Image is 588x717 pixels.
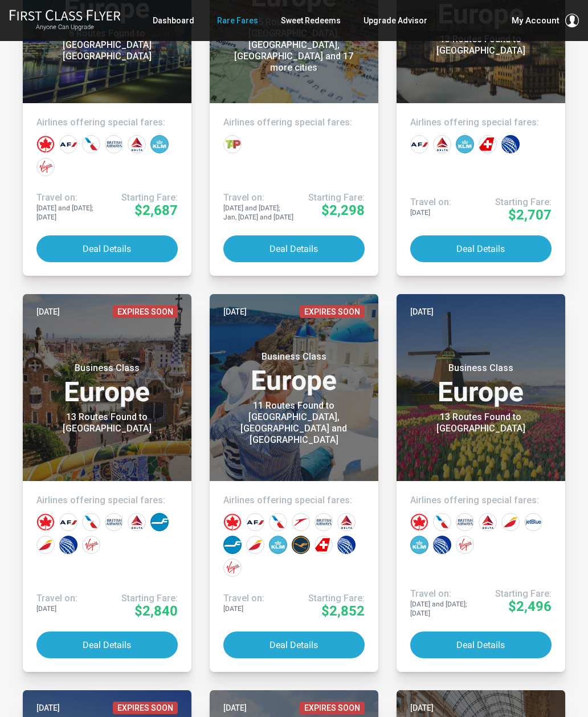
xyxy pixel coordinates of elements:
div: United [337,536,356,554]
span: Expires Soon [113,702,178,714]
time: [DATE] [36,702,60,714]
div: Air France [59,135,77,153]
h4: Airlines offering special fares: [410,495,552,506]
a: First Class FlyerAnyone Can Upgrade [9,9,121,32]
div: United [433,536,451,554]
h4: Airlines offering special fares: [36,495,178,506]
span: Expires Soon [300,702,365,714]
button: Deal Details [223,235,365,262]
div: 25 Routes Found to [GEOGRAPHIC_DATA], [GEOGRAPHIC_DATA], [GEOGRAPHIC_DATA] and 17 more cities [230,17,357,74]
time: [DATE] [223,702,247,714]
div: Air Canada [223,513,242,531]
time: [DATE] [223,305,247,318]
div: Air France [59,513,77,531]
a: [DATE]Expires SoonBusiness ClassEurope13 Routes Found to [GEOGRAPHIC_DATA]Airlines offering speci... [23,294,191,672]
div: American Airlines [433,513,451,531]
div: Finnair [150,513,169,531]
h4: Airlines offering special fares: [223,117,365,128]
div: KLM [410,536,428,554]
small: Anyone Can Upgrade [9,23,121,31]
div: Iberia [36,536,55,554]
div: Air Canada [36,513,55,531]
h4: Airlines offering special fares: [410,117,552,128]
div: JetBlue [524,513,542,531]
a: [DATE]Business ClassEurope13 Routes Found to [GEOGRAPHIC_DATA]Airlines offering special fares:Tra... [397,294,565,672]
div: Delta Airlines [128,135,146,153]
h4: Airlines offering special fares: [36,117,178,128]
small: Business Class [417,362,544,374]
time: [DATE] [410,305,434,318]
div: 13 Routes Found to [GEOGRAPHIC_DATA] [417,34,544,56]
a: [DATE]Expires SoonBusiness ClassEurope11 Routes Found to [GEOGRAPHIC_DATA], [GEOGRAPHIC_DATA] and... [210,294,378,672]
h4: Airlines offering special fares: [223,495,365,506]
time: [DATE] [410,702,434,714]
div: Swiss [315,536,333,554]
span: My Account [512,14,560,27]
div: Delta Airlines [479,513,497,531]
div: Austrian Airlines‎ [292,513,310,531]
div: 8 Routes Found to [GEOGRAPHIC_DATA] [GEOGRAPHIC_DATA] [43,28,170,62]
div: Iberia [246,536,264,554]
button: Deal Details [410,632,552,658]
button: Deal Details [36,235,178,262]
div: Virgin Atlantic [36,158,55,176]
a: Sweet Redeems [281,10,341,31]
div: Delta Airlines [433,135,451,153]
div: Air France [410,135,428,153]
div: Air France [246,513,264,531]
div: 11 Routes Found to [GEOGRAPHIC_DATA], [GEOGRAPHIC_DATA] and [GEOGRAPHIC_DATA] [230,400,357,446]
div: British Airways [456,513,474,531]
div: British Airways [105,135,123,153]
a: Dashboard [153,10,194,31]
h3: Europe [36,362,178,406]
div: 13 Routes Found to [GEOGRAPHIC_DATA] [43,412,170,434]
div: 13 Routes Found to [GEOGRAPHIC_DATA] [417,412,544,434]
a: Upgrade Advisor [364,10,427,31]
div: United [501,135,520,153]
div: Air Canada [36,135,55,153]
img: First Class Flyer [9,9,121,21]
div: KLM [456,135,474,153]
div: KLM [150,135,169,153]
div: British Airways [105,513,123,531]
small: Business Class [230,351,357,362]
span: Expires Soon [113,305,178,318]
h3: Europe [223,351,365,394]
div: British Airways [315,513,333,531]
div: Swiss [479,135,497,153]
div: Virgin Atlantic [223,559,242,577]
div: TAP Portugal [223,135,242,153]
div: United [59,536,77,554]
button: Deal Details [410,235,552,262]
div: Finnair [223,536,242,554]
small: Business Class [43,362,170,374]
a: Rare Fares [217,10,258,31]
div: Air Canada [410,513,428,531]
div: American Airlines [269,513,287,531]
time: [DATE] [36,305,60,318]
button: Deal Details [36,632,178,658]
h3: Europe [410,362,552,406]
div: Iberia [501,513,520,531]
div: Delta Airlines [128,513,146,531]
div: Delta Airlines [337,513,356,531]
button: My Account [512,14,579,27]
div: KLM [269,536,287,554]
div: Lufthansa [292,536,310,554]
div: Virgin Atlantic [82,536,100,554]
div: Virgin Atlantic [456,536,474,554]
div: American Airlines [82,513,100,531]
div: American Airlines [82,135,100,153]
span: Expires Soon [300,305,365,318]
button: Deal Details [223,632,365,658]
